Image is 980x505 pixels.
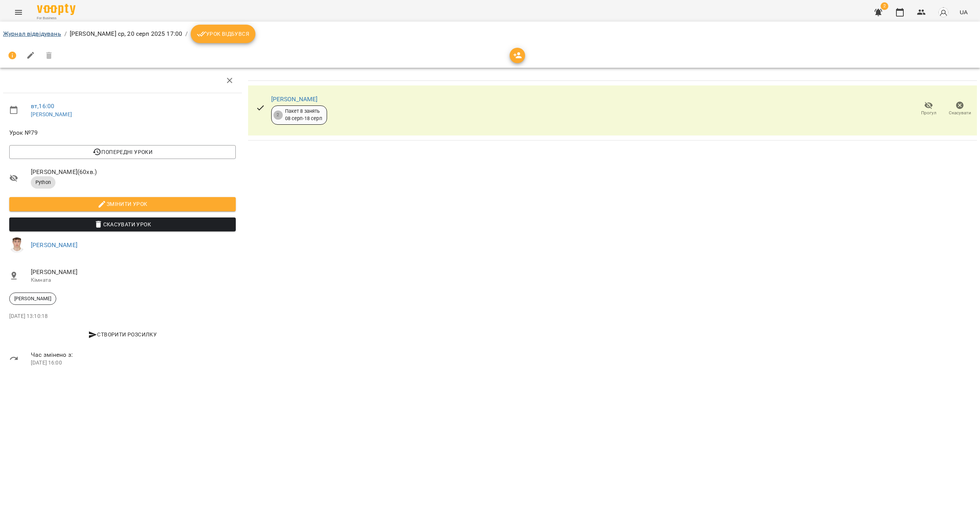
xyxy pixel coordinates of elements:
[15,199,230,209] span: Змінити урок
[9,145,236,159] button: Попередні уроки
[9,313,236,320] p: [DATE] 13:10:18
[949,110,971,116] span: Скасувати
[3,30,61,37] a: Журнал відвідувань
[9,237,25,253] img: 8fe045a9c59afd95b04cf3756caf59e6.jpg
[9,293,56,305] div: [PERSON_NAME]
[31,241,77,249] a: [PERSON_NAME]
[9,128,236,137] span: Урок №79
[271,95,318,103] a: [PERSON_NAME]
[3,25,977,43] nav: breadcrumb
[12,330,233,339] span: Створити розсилку
[31,102,54,110] a: вт , 16:00
[921,110,936,116] span: Прогул
[9,328,236,341] button: Створити розсилку
[37,4,76,15] img: Voopty Logo
[274,110,283,120] div: 2
[960,8,968,16] span: UA
[37,16,76,21] span: For Business
[944,98,975,120] button: Скасувати
[938,7,949,18] img: avatar_s.png
[31,167,236,177] span: [PERSON_NAME] ( 60 хв. )
[185,29,188,38] li: /
[197,29,249,38] span: Урок відбувся
[15,147,230,157] span: Попередні уроки
[285,108,322,122] div: Пакет 8 занять 08 серп - 18 серп
[31,268,236,277] span: [PERSON_NAME]
[31,179,55,186] span: Python
[64,29,67,38] li: /
[31,359,236,367] p: [DATE] 16:00
[15,220,230,229] span: Скасувати Урок
[191,25,255,43] button: Урок відбувся
[913,98,944,120] button: Прогул
[31,111,72,117] a: [PERSON_NAME]
[31,350,236,360] span: Час змінено з:
[31,276,236,284] p: Кімната
[70,29,182,38] p: [PERSON_NAME] ср, 20 серп 2025 17:00
[9,3,28,22] button: Menu
[881,2,888,10] span: 2
[10,295,56,302] span: [PERSON_NAME]
[9,217,236,231] button: Скасувати Урок
[9,197,236,211] button: Змінити урок
[957,5,971,19] button: UA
